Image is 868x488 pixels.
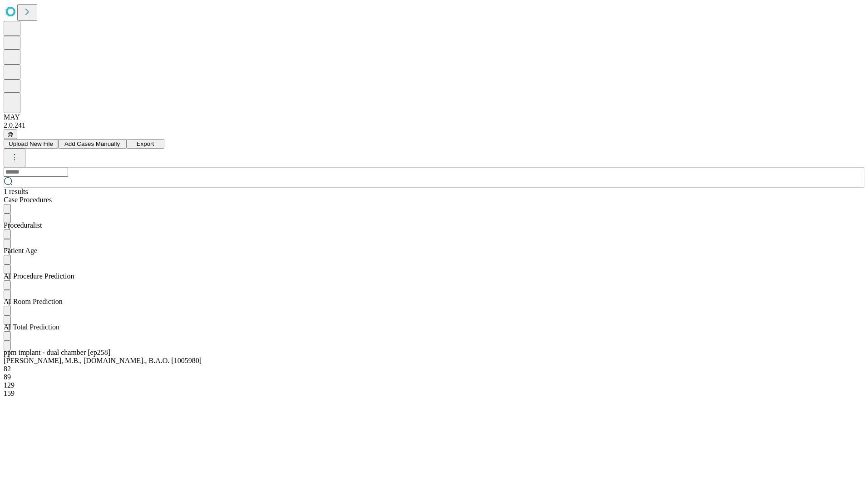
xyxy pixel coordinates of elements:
[4,229,11,239] button: Sort
[4,298,63,305] span: Patient in room to patient out of room
[4,113,864,121] div: MAY
[4,239,11,249] button: Menu
[4,264,11,274] button: Menu
[4,290,11,299] button: Menu
[4,272,74,280] span: Time-out to extubation/pocket closure
[4,280,11,290] button: Sort
[126,139,164,149] button: Export
[58,139,126,149] button: Add Cases Manually
[4,323,59,331] span: Includes set-up, patient in-room to patient out-of-room, and clean-up
[64,140,120,147] span: Add Cases Manually
[4,389,15,397] span: 159
[4,357,779,365] div: [PERSON_NAME], M.B., [DOMAIN_NAME]., B.A.O. [1005980]
[137,140,154,147] span: Export
[4,196,52,204] span: Scheduled procedures
[4,381,15,389] span: 129
[4,349,779,357] div: ppm implant - dual chamber [ep258]
[4,255,11,264] button: Sort
[4,247,37,254] span: Patient Age
[4,204,11,214] button: Sort
[4,149,25,167] button: kebab-menu
[4,315,11,325] button: Menu
[4,365,779,373] div: 82
[7,131,14,138] span: @
[126,139,164,147] a: Export
[4,341,11,350] button: Menu
[4,373,11,381] span: 89
[9,140,53,147] span: Upload New File
[4,214,11,223] button: Menu
[4,139,58,149] button: Upload New File
[4,331,11,341] button: Sort
[4,188,28,195] span: 1 results
[4,306,11,315] button: Sort
[4,221,42,229] span: Proceduralist
[4,121,864,129] div: 2.0.241
[4,129,17,139] button: @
